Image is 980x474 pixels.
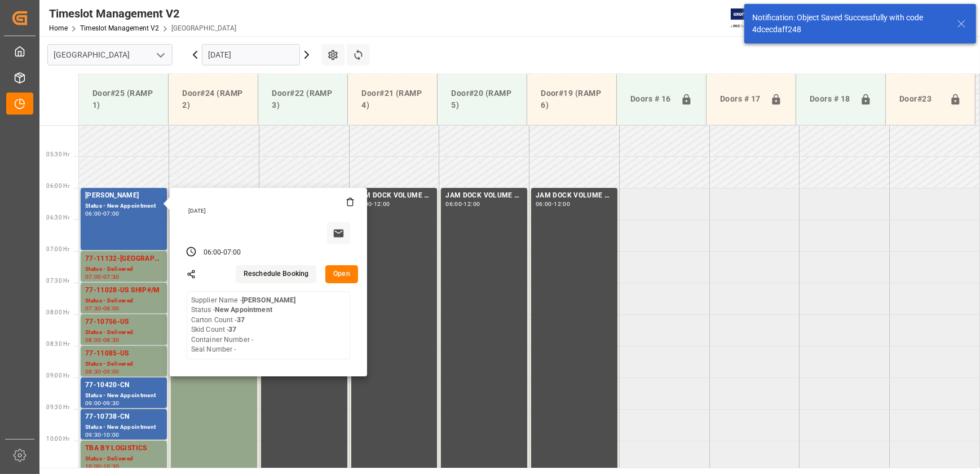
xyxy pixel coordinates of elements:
span: 08:00 Hr [46,309,69,315]
div: Notification: Object Saved Successfully with code 4dcecdaff248 [752,12,946,36]
div: 12:00 [464,201,480,207]
button: Reschedule Booking [236,265,316,283]
div: Status - Delivered [85,454,162,464]
div: - [101,211,103,216]
span: 05:30 Hr [46,151,69,157]
div: 10:00 [103,432,120,437]
div: 77-11028-US SHIP#/M [85,285,162,296]
div: - [101,337,103,343]
div: Status - New Appointment [85,423,162,432]
div: 09:30 [85,432,101,437]
div: 08:00 [85,337,101,343]
span: 07:30 Hr [46,278,69,284]
b: [PERSON_NAME] [242,296,296,304]
div: 06:00 [204,248,222,258]
div: Doors # 17 [716,89,766,110]
div: - [462,201,463,207]
div: 77-10756-US [85,317,162,328]
div: 07:00 [85,274,101,279]
input: Type to search/select [47,44,173,65]
div: - [221,248,223,258]
div: Status - Delivered [85,296,162,306]
div: 07:00 [223,248,241,258]
div: - [101,401,103,406]
div: Timeslot Management V2 [49,5,236,22]
div: 09:00 [103,369,120,374]
a: Timeslot Management V2 [80,24,159,32]
div: Doors # 18 [805,89,855,110]
input: DD.MM.YYYY [202,44,300,65]
div: 06:00 [85,211,101,216]
div: 77-10738-CN [85,411,162,423]
div: 06:00 [536,201,552,207]
div: Door#25 (RAMP 1) [88,83,159,116]
div: 08:30 [85,369,101,374]
b: 37 [228,326,236,333]
div: - [372,201,373,207]
div: JAM DOCK VOLUME CONTROL [536,190,613,201]
div: - [101,464,103,469]
button: open menu [152,46,169,64]
div: Status - Delivered [85,359,162,369]
div: - [552,201,554,207]
div: 07:00 [103,211,120,216]
span: 10:00 Hr [46,436,69,442]
span: 08:30 Hr [46,341,69,347]
span: 06:30 Hr [46,214,69,221]
div: Status - Delivered [85,265,162,274]
div: 10:30 [103,464,120,469]
div: 07:30 [85,306,101,311]
div: Door#23 [895,89,945,110]
div: JAM DOCK VOLUME CONTROL [445,190,523,201]
div: JAM DOCK VOLUME CONTROL [356,190,433,201]
div: Supplier Name - Status - Carton Count - Skid Count - Container Number - Seal Number - [191,296,296,355]
div: 77-11132-[GEOGRAPHIC_DATA] [85,253,162,265]
b: New Appointment [215,306,272,314]
div: 10:00 [85,464,101,469]
div: 12:00 [374,201,390,207]
div: Status - New Appointment [85,391,162,401]
div: Door#20 (RAMP 5) [447,83,518,116]
div: 08:00 [103,306,120,311]
div: 07:30 [103,274,120,279]
div: 77-11085-US [85,348,162,359]
div: 09:30 [103,401,120,406]
div: TBA BY LOGISTICS [85,443,162,454]
div: Door#21 (RAMP 4) [357,83,428,116]
span: 07:00 Hr [46,246,69,252]
img: Exertis%20JAM%20-%20Email%20Logo.jpg_1722504956.jpg [731,8,770,28]
div: Door#22 (RAMP 3) [267,83,338,116]
div: 77-10420-CN [85,380,162,391]
div: 12:00 [554,201,570,207]
div: Status - New Appointment [85,201,162,211]
div: [PERSON_NAME] [85,190,162,201]
button: Open [325,265,358,283]
a: Home [49,24,68,32]
div: Status - Delivered [85,328,162,337]
span: 06:00 Hr [46,183,69,189]
div: - [101,306,103,311]
span: 10:30 Hr [46,467,69,473]
span: 09:00 Hr [46,372,69,379]
div: Doors # 16 [626,89,676,110]
div: - [101,369,103,374]
div: Door#19 (RAMP 6) [536,83,607,116]
span: 09:30 Hr [46,404,69,410]
b: 37 [237,316,245,324]
div: 09:00 [85,401,101,406]
div: 06:00 [445,201,462,207]
div: [DATE] [184,207,355,215]
div: 08:30 [103,337,120,343]
div: - [101,432,103,437]
div: Door#24 (RAMP 2) [178,83,249,116]
div: - [101,274,103,279]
